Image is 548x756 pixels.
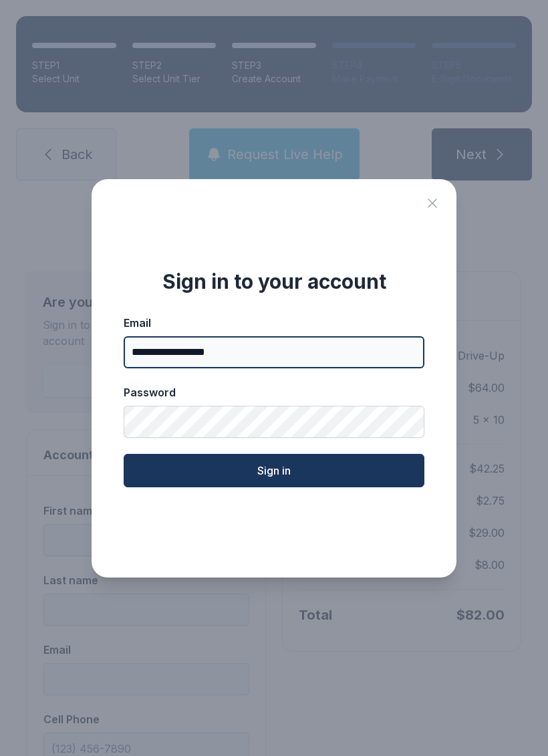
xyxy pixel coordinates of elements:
[124,315,424,331] div: Email
[257,463,291,479] span: Sign in
[124,269,424,293] div: Sign in to your account
[124,384,424,400] div: Password
[424,195,440,211] button: Close sign in modal
[124,406,424,438] input: Password
[124,336,424,368] input: Email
